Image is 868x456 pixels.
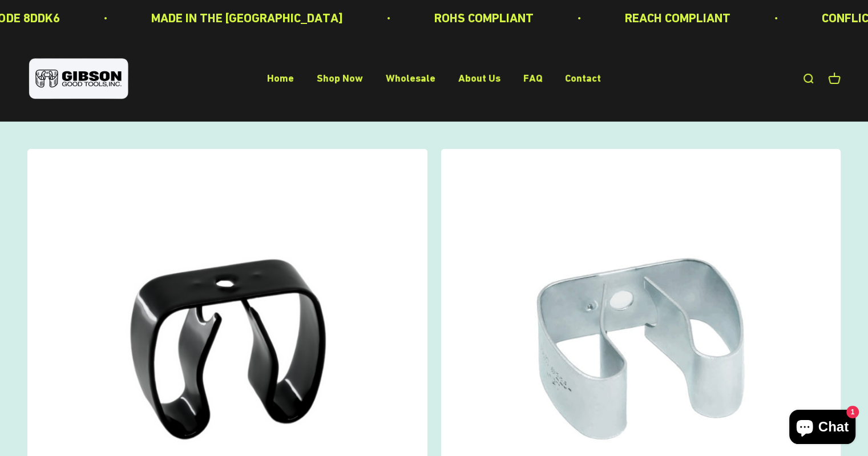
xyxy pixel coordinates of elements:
[523,72,542,84] a: FAQ
[458,72,500,84] a: About Us
[151,8,343,28] p: MADE IN THE [GEOGRAPHIC_DATA]
[386,72,435,84] a: Wholesale
[317,72,363,84] a: Shop Now
[267,72,294,84] a: Home
[786,410,859,447] inbox-online-store-chat: Shopify online store chat
[625,8,730,28] p: REACH COMPLIANT
[565,72,601,84] a: Contact
[434,8,534,28] p: ROHS COMPLIANT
